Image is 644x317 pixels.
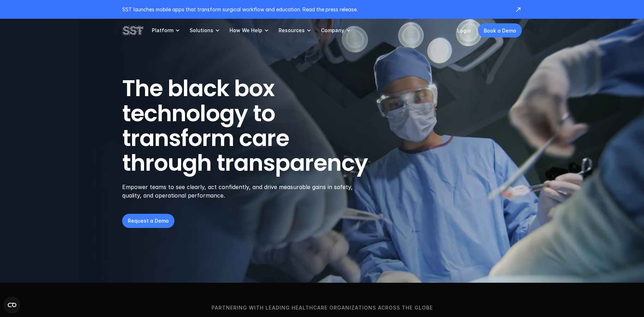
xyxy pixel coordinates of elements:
[122,214,174,228] a: Request a Demo
[128,217,169,224] p: Request a Demo
[478,23,522,37] a: Book a Demo
[190,27,213,34] p: Solutions
[279,27,305,34] p: Resources
[122,76,402,176] h1: The black box technology to transform care through transparency
[122,24,143,36] img: SST logo
[229,27,262,34] p: How We Help
[122,183,362,200] p: Empower teams to see clearly, act confidently, and drive measurable gains in safety, quality, and...
[152,27,173,34] p: Platform
[152,19,181,42] a: Platform
[4,297,20,313] button: Open CMP widget
[484,27,516,34] p: Book a Demo
[122,6,508,13] p: SST launches mobile apps that transform surgical workflow and education. Read the press release.
[457,28,471,34] a: Login
[12,304,632,312] p: Partnering with leading healthcare organizations across the globe
[321,27,344,34] p: Company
